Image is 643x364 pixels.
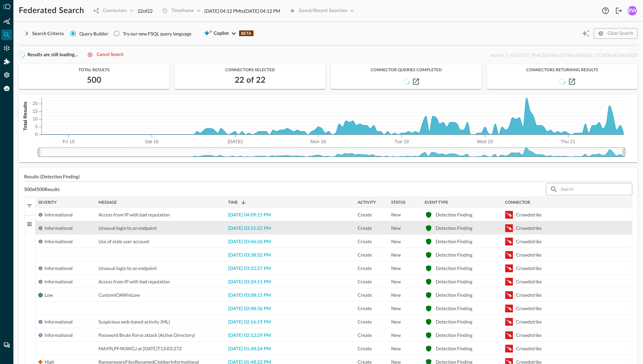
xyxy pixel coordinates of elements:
[516,275,542,288] div: Crowdstrike
[425,200,448,205] span: Event Type
[1,43,12,54] div: Connectors
[358,221,372,235] span: Create
[228,200,238,205] span: Time
[310,139,326,144] tspan: Mon 18
[35,131,38,137] tspan: 0
[79,30,109,37] span: Query Builder
[436,302,473,315] div: Detection Finding
[1,29,12,40] div: Federated Search
[98,208,170,221] span: Access from IP with bad reputation
[45,315,73,329] div: Informational
[436,221,473,235] div: Detection Finding
[228,293,271,298] span: [DATE] 03:08:15 PM
[45,288,53,302] div: Low
[358,315,372,329] span: Create
[19,68,169,72] span: Total Results
[436,262,473,275] div: Detection Finding
[391,248,401,262] span: New
[45,235,73,248] div: Informational
[239,30,254,36] p: BETA
[487,68,638,72] span: Connectors Returning Results
[24,173,632,180] p: Results (Detection Finding)
[32,101,38,106] tspan: 20
[228,266,271,271] span: [DATE] 03:32:27 PM
[98,200,117,205] span: Message
[505,224,513,232] svg: Crowdstrike Falcon
[394,139,409,144] tspan: Tue 19
[87,75,101,86] h2: 500
[505,264,513,272] svg: Crowdstrike Falcon
[505,304,513,312] svg: Crowdstrike Falcon
[358,208,372,221] span: Create
[1,16,12,27] div: Summary Insights
[516,315,542,329] div: Crowdstrike
[24,186,60,193] p: 500 of 500 Results
[600,5,611,16] button: Help
[45,262,73,275] div: Informational
[123,30,192,37] div: Try our new FSQL query language
[2,56,12,67] div: Addons
[516,208,542,221] div: Crowdstrike
[45,221,73,235] div: Informational
[35,124,38,129] tspan: 5
[391,288,401,302] span: New
[98,221,157,235] span: Unusual login to an endpoint
[505,200,530,205] span: Connector
[98,288,140,302] span: CustomIOAWinLow
[32,108,38,114] tspan: 15
[45,208,73,221] div: Informational
[628,6,637,15] div: BW
[436,208,473,221] div: Detection Finding
[63,139,75,144] tspan: Fri 15
[228,253,271,258] span: [DATE] 03:38:32 PM
[235,75,266,86] h2: 22 of 22
[228,139,242,144] tspan: [DATE]
[98,342,182,355] span: MA49LPF4KXKGJ at [DATE]T13:03:27Z
[436,342,473,355] div: Detection Finding
[1,340,12,351] div: Chat
[358,288,372,302] span: Create
[561,183,617,195] input: Search
[358,235,372,248] span: Create
[98,235,149,248] span: Use of stale user account
[98,315,170,329] span: Suspicious web-based activity (ML)
[358,329,372,342] span: Create
[358,342,372,355] span: Create
[358,262,372,275] span: Create
[200,28,258,39] button: CopilotBETA
[505,331,513,339] svg: Crowdstrike Falcon
[391,302,401,315] span: New
[27,52,78,58] span: Results are still loading...
[228,213,271,217] span: [DATE] 04:09:15 PM
[1,83,12,94] div: Query Agent
[228,333,271,338] span: [DATE] 02:12:29 PM
[19,28,68,39] button: Search Criteria
[516,235,542,248] div: Crowdstrike
[331,68,482,72] span: Connector Queries Completed
[505,278,513,286] svg: Crowdstrike Falcon
[228,320,271,325] span: [DATE] 02:16:19 PM
[45,329,73,342] div: Informational
[391,235,401,248] span: New
[228,347,271,351] span: [DATE] 01:48:24 PM
[32,116,38,121] tspan: 10
[516,221,542,235] div: Crowdstrike
[22,101,28,130] tspan: Total Results
[516,342,542,355] div: Crowdstrike
[436,275,473,288] div: Detection Finding
[436,235,473,248] div: Detection Finding
[505,251,513,259] svg: Crowdstrike Falcon
[214,29,229,38] span: Copilot
[391,262,401,275] span: New
[228,240,271,244] span: [DATE] 03:46:26 PM
[505,291,513,299] svg: Crowdstrike Falcon
[391,275,401,288] span: New
[561,139,575,144] tspan: Thu 21
[19,5,84,16] h1: Federated Search
[436,248,473,262] div: Detection Finding
[614,5,624,16] button: Logout
[391,342,401,355] span: New
[175,68,326,72] span: Connectors Selected
[436,288,473,302] div: Detection Finding
[228,226,271,231] span: [DATE] 03:51:22 PM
